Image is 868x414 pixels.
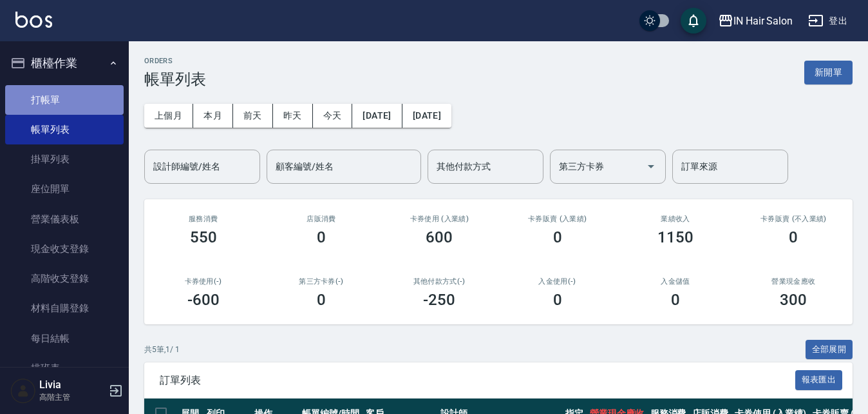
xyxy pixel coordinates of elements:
button: 櫃檯作業 [5,46,124,80]
button: 前天 [233,104,273,128]
h3: 0 [671,291,680,309]
h2: 卡券販賣 (入業績) [514,215,601,223]
button: IN Hair Salon [713,8,798,34]
h2: 第三方卡券(-) [278,277,364,286]
h2: 卡券使用(-) [160,277,247,286]
button: 上個月 [144,104,193,128]
p: 共 5 筆, 1 / 1 [144,344,180,355]
h2: 其他付款方式(-) [396,277,483,286]
a: 每日結帳 [5,324,124,353]
a: 座位開單 [5,174,124,204]
a: 材料自購登錄 [5,293,124,323]
img: Logo [15,12,52,28]
button: save [681,8,706,34]
a: 排班表 [5,353,124,383]
h3: 600 [426,228,453,246]
a: 現金收支登錄 [5,234,124,264]
p: 高階主管 [39,391,105,403]
button: [DATE] [402,104,451,128]
button: 全部展開 [806,340,853,360]
a: 新開單 [804,66,853,78]
h3: 服務消費 [160,215,247,223]
h2: ORDERS [144,57,206,65]
h3: 550 [190,228,217,246]
a: 掛單列表 [5,144,124,174]
h2: 入金使用(-) [514,277,601,286]
button: 本月 [193,104,233,128]
button: 報表匯出 [795,370,843,390]
h3: -600 [187,291,220,309]
a: 高階收支登錄 [5,264,124,293]
span: 訂單列表 [160,374,795,387]
h3: 0 [317,228,326,246]
a: 帳單列表 [5,115,124,144]
button: 今天 [313,104,353,128]
a: 營業儀表板 [5,204,124,234]
h2: 入金儲值 [632,277,719,286]
button: 新開單 [804,61,853,84]
button: 昨天 [273,104,313,128]
h3: 300 [780,291,807,309]
div: IN Hair Salon [733,13,793,29]
h3: 1150 [657,228,693,246]
h2: 店販消費 [278,215,364,223]
a: 打帳單 [5,85,124,115]
h3: 帳單列表 [144,70,206,88]
h3: -250 [423,291,455,309]
a: 報表匯出 [795,373,843,386]
h2: 業績收入 [632,215,719,223]
h5: Livia [39,379,105,391]
button: Open [641,156,661,177]
h3: 0 [317,291,326,309]
h2: 卡券販賣 (不入業績) [750,215,837,223]
h3: 0 [553,291,562,309]
h2: 營業現金應收 [750,277,837,286]
h2: 卡券使用 (入業績) [396,215,483,223]
h3: 0 [553,228,562,246]
button: 登出 [803,9,853,33]
button: [DATE] [352,104,402,128]
h3: 0 [789,228,798,246]
img: Person [10,378,36,404]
